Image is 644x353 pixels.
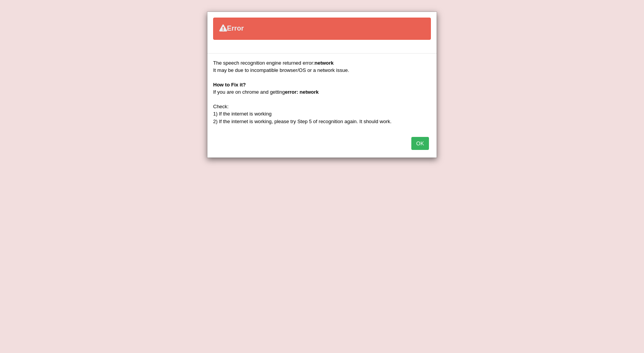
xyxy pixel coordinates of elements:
[213,59,431,125] div: The speech recognition engine returned error: It may be due to incompatible browser/OS or a netwo...
[213,18,431,40] div: Error
[213,82,246,88] b: How to Fix it?
[285,89,319,95] b: error: network
[411,137,429,150] button: OK
[315,60,334,66] b: network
